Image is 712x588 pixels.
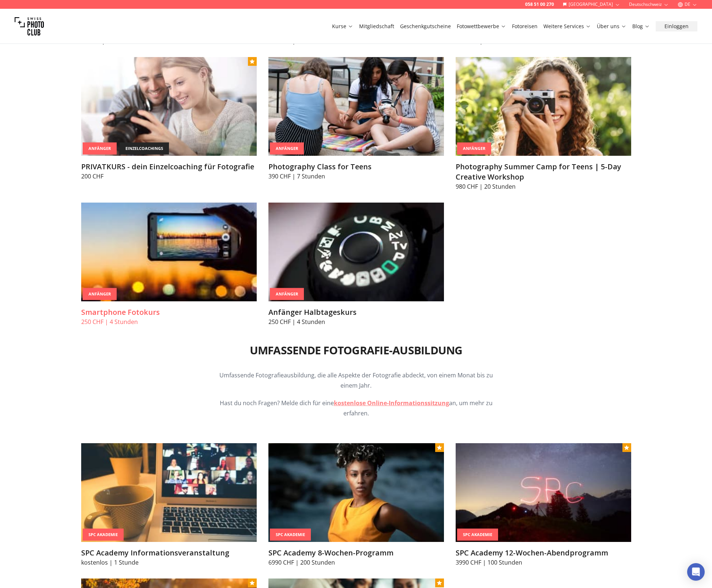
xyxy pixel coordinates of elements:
[81,558,257,567] p: kostenlos | 1 Stunde
[632,23,650,30] a: Blog
[456,548,631,558] h3: SPC Academy 12-Wochen-Abendprogramm
[268,57,444,156] img: Photography Class for Teens
[512,23,538,30] a: Fotoreisen
[81,203,257,326] a: Smartphone FotokursAnfängerSmartphone Fotokurs250 CHF | 4 Stunden
[525,1,554,7] a: 058 51 00 270
[216,398,497,418] p: Hast du noch Fragen? Melde dich für eine an, um mehr zu erfahren.
[268,443,444,542] img: SPC Academy 8-Wochen-Programm
[270,143,304,155] div: Anfänger
[594,21,629,31] button: Über uns
[268,57,444,181] a: Photography Class for TeensAnfängerPhotography Class for Teens390 CHF | 7 Stunden
[83,529,124,541] div: SPC Akademie
[400,23,451,30] a: Geschenkgutscheine
[509,21,540,31] button: Fotoreisen
[456,558,631,567] p: 3990 CHF | 100 Stunden
[120,143,169,155] div: einzelcoachings
[268,307,444,317] h3: Anfänger Halbtageskurs
[268,558,444,567] p: 6990 CHF | 200 Stunden
[268,443,444,567] a: SPC Academy 8-Wochen-ProgrammSPC AkademieSPC Academy 8-Wochen-Programm6990 CHF | 200 Stunden
[329,21,356,31] button: Kurse
[81,57,257,156] img: PRIVATKURS - dein Einzelcoaching für Fotografie
[81,203,257,301] img: Smartphone Fotokurs
[81,443,257,542] img: SPC Academy Informationsveranstaltung
[81,548,257,558] h3: SPC Academy Informationsveranstaltung
[456,443,631,542] img: SPC Academy 12-Wochen-Abendprogramm
[456,162,631,182] h3: Photography Summer Camp for Teens | 5-Day Creative Workshop
[456,443,631,567] a: SPC Academy 12-Wochen-AbendprogrammSPC AkademieSPC Academy 12-Wochen-Abendprogramm3990 CHF | 100 ...
[268,317,444,326] p: 250 CHF | 4 Stunden
[332,23,353,30] a: Kurse
[457,143,491,155] div: Anfänger
[83,143,117,155] div: Anfänger
[457,23,506,30] a: Fotowettbewerbe
[268,203,444,326] a: Anfänger HalbtageskursAnfängerAnfänger Halbtageskurs250 CHF | 4 Stunden
[81,57,257,181] a: PRIVATKURS - dein Einzelcoaching für FotografieAnfängereinzelcoachingsPRIVATKURS - dein Einzelcoa...
[456,57,631,156] img: Photography Summer Camp for Teens | 5-Day Creative Workshop
[81,317,257,326] p: 250 CHF | 4 Stunden
[268,203,444,301] img: Anfänger Halbtageskurs
[270,529,311,541] div: SPC Akademie
[454,21,509,31] button: Fotowettbewerbe
[397,21,454,31] button: Geschenkgutscheine
[270,288,304,300] div: Anfänger
[456,57,631,191] a: Photography Summer Camp for Teens | 5-Day Creative WorkshopAnfängerPhotography Summer Camp for Te...
[15,12,44,41] img: Swiss photo club
[334,399,449,407] a: kostenlose Online-Informationssitzung
[687,563,705,581] div: Open Intercom Messenger
[83,288,117,300] div: Anfänger
[656,21,697,31] button: Einloggen
[457,529,498,541] div: SPC Akademie
[543,23,591,30] a: Weitere Services
[81,162,257,172] h3: PRIVATKURS - dein Einzelcoaching für Fotografie
[250,344,463,357] h2: Umfassende Fotografie-Ausbildung
[359,23,394,30] a: Mitgliedschaft
[268,172,444,181] p: 390 CHF | 7 Stunden
[81,172,257,181] p: 200 CHF
[629,21,653,31] button: Blog
[216,370,497,391] p: Umfassende Fotografieausbildung, die alle Aspekte der Fotografie abdeckt, von einem Monat bis zu ...
[268,548,444,558] h3: SPC Academy 8-Wochen-Programm
[81,443,257,567] a: SPC Academy InformationsveranstaltungSPC AkademieSPC Academy Informationsveranstaltungkostenlos |...
[81,307,257,317] h3: Smartphone Fotokurs
[268,162,444,172] h3: Photography Class for Teens
[540,21,594,31] button: Weitere Services
[356,21,397,31] button: Mitgliedschaft
[456,182,631,191] p: 980 CHF | 20 Stunden
[597,23,626,30] a: Über uns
